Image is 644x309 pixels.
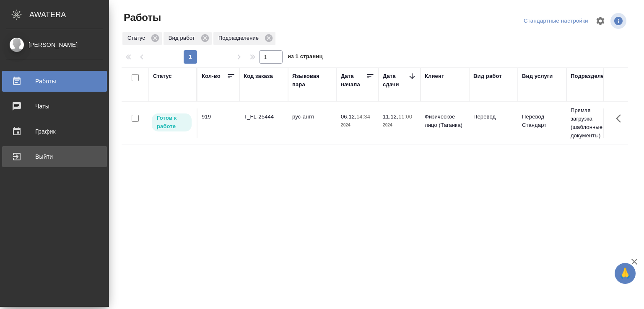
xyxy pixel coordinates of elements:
p: 11:00 [398,113,412,120]
p: Перевод Стандарт [522,113,562,129]
div: Кол-во [202,72,221,80]
div: Вид работ [473,72,502,80]
div: Исполнитель может приступить к работе [151,113,192,132]
p: 11.12, [383,113,398,120]
div: Клиент [425,72,444,80]
div: Подразделение [571,72,614,80]
a: Выйти [2,146,107,167]
div: График [6,125,103,138]
span: Работы [122,11,161,24]
div: Языковая пара [292,72,332,89]
div: Дата начала [341,72,366,89]
p: Вид работ [169,34,198,42]
div: Работы [6,75,103,88]
p: Перевод [473,113,514,121]
p: Статус [127,34,148,42]
p: 06.12, [341,113,356,120]
td: Прямая загрузка (шаблонные документы) [566,102,615,144]
span: Посмотреть информацию [610,13,628,29]
div: split button [522,15,590,28]
div: T_FL-25444 [244,113,284,121]
td: 919 [197,108,239,138]
div: Подразделение [213,32,275,45]
div: Вид услуги [522,72,553,80]
div: Статус [122,32,162,45]
button: 🙏 [615,263,636,284]
div: Статус [153,72,172,80]
p: Физическое лицо (Таганка) [425,113,465,129]
a: Работы [2,71,107,92]
span: 🙏 [618,265,632,282]
p: 2024 [341,121,374,129]
span: из 1 страниц [288,51,323,64]
div: [PERSON_NAME] [6,40,103,49]
div: Вид работ [164,32,212,45]
a: Чаты [2,96,107,117]
button: Здесь прячутся важные кнопки [611,108,631,129]
p: 2024 [383,121,416,129]
div: Код заказа [244,72,273,80]
div: AWATERA [29,6,109,23]
div: Чаты [6,100,103,113]
p: Готов к работе [157,114,187,131]
td: рус-англ [288,108,337,138]
p: Подразделение [218,34,262,42]
div: Дата сдачи [383,72,408,89]
p: 14:34 [356,113,370,120]
a: График [2,121,107,142]
div: Выйти [6,150,103,163]
span: Настроить таблицу [590,11,610,31]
